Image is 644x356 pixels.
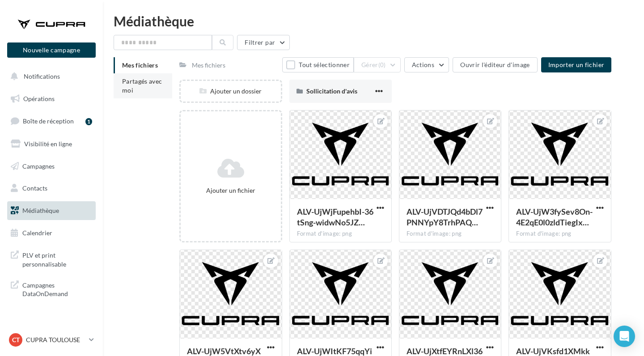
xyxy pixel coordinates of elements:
[404,57,449,72] button: Actions
[114,14,633,28] div: Médiathèque
[122,61,158,69] span: Mes fichiers
[5,135,97,153] a: Visibilité en ligne
[5,201,97,220] a: Médiathèque
[5,275,97,302] a: Campagnes DataOnDemand
[5,246,97,272] a: PLV et print personnalisable
[5,111,97,131] a: Boîte de réception1
[192,61,225,70] div: Mes fichiers
[24,140,72,148] span: Visibilité en ligne
[5,157,97,176] a: Campagnes
[23,95,55,102] span: Opérations
[22,279,92,298] span: Campagnes DataOnDemand
[184,186,277,195] div: Ajouter un fichier
[12,335,20,344] span: CT
[297,230,384,238] div: Format d'image: png
[5,67,94,86] button: Notifications
[26,335,85,344] p: CUPRA TOULOUSE
[23,117,74,125] span: Boîte de réception
[5,89,97,108] a: Opérations
[22,162,55,170] span: Campagnes
[282,57,354,72] button: Tout sélectionner
[22,207,59,214] span: Médiathèque
[407,230,494,238] div: Format d'image: png
[85,118,92,125] div: 1
[5,179,97,198] a: Contacts
[22,249,92,268] span: PLV et print personnalisable
[453,57,537,72] button: Ouvrir l'éditeur d'image
[412,61,434,68] span: Actions
[181,87,280,96] div: Ajouter un dossier
[7,42,96,58] button: Nouvelle campagne
[541,57,612,72] button: Importer un fichier
[306,87,357,95] span: Sollicitation d'avis
[7,331,96,348] a: CT CUPRA TOULOUSE
[614,326,635,347] div: Open Intercom Messenger
[516,230,603,238] div: Format d'image: png
[516,207,593,227] span: ALV-UjW3fySev8On-4E2qE0l0zldTiegIxSyZ11br3Tn8z1CxKOzJ_7s
[407,207,483,227] span: ALV-UjVDTJQd4bDl7PNNYpY8TrhPAQHgD611TKU8JWYUH1SiC5f4Tz6p
[22,184,47,192] span: Contacts
[297,207,373,227] span: ALV-UjWjFupehbI-36tSng-widwNo5JZdcfiDXQ8VVkBzRWwlNvjZC2w
[354,57,401,72] button: Gérer(0)
[22,229,52,237] span: Calendrier
[5,224,97,242] a: Calendrier
[548,61,605,68] span: Importer un fichier
[24,72,60,80] span: Notifications
[122,77,162,94] span: Partagés avec moi
[378,61,386,68] span: (0)
[237,35,290,50] button: Filtrer par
